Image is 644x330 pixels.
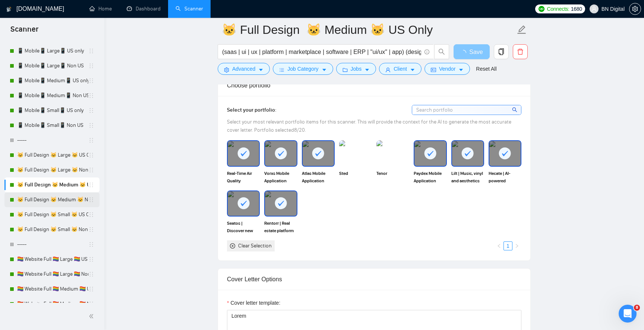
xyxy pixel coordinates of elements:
[4,44,100,58] li: 📱 Mobile📱 Large📱 US only
[88,78,94,84] span: holder
[227,75,521,96] div: Choose portfolio
[222,47,421,57] input: Search Freelance Jobs...
[17,118,88,133] a: 📱 Mobile📱 Small📱 Non US
[227,220,260,234] span: Seatos | Discover new cities, uncover awesome places
[322,67,327,73] span: caret-down
[88,256,94,262] span: holder
[6,3,12,15] img: logo
[504,242,512,250] a: 1
[591,6,597,12] span: user
[17,192,88,207] a: 🐱 Full Design 🐱 Medium 🐱 Non US
[424,63,470,75] button: idcardVendorcaret-down
[89,6,112,12] a: homeHome
[88,271,94,277] span: holder
[539,6,544,12] img: upwork-logo.png
[88,167,94,173] span: holder
[17,103,88,118] a: 📱 Mobile📱 Small📱 US only
[17,163,88,177] a: 🐱 Full Design 🐱 Large 🐱 Non US
[469,47,483,57] span: Save
[619,305,637,323] iframe: Intercom live chat
[17,58,88,73] a: 📱 Mobile📱 Large📱 Non US
[230,243,235,249] span: close-circle
[17,73,88,88] a: 📱 Mobile📱 Medium📱 US only
[4,192,100,207] li: 🐱 Full Design 🐱 Medium 🐱 Non US
[17,252,88,267] a: 🏳️‍🌈 Website Full 🏳️‍🌈 Large 🏳️‍🌈 US Only
[88,122,94,128] span: holder
[458,67,464,73] span: caret-down
[17,282,88,297] a: 🏳️‍🌈 Website Full 🏳️‍🌈 Medium 🏳️‍🌈 US Only
[238,242,272,250] div: Clear Selection
[17,44,88,58] a: 📱 Mobile📱 Large📱 US only
[547,5,569,13] span: Connects:
[88,137,94,143] span: holder
[88,212,94,218] span: holder
[4,103,100,118] li: 📱 Mobile📱 Small📱 US only
[4,118,100,133] li: 📱 Mobile📱 Small📱 Non US
[17,222,88,237] a: 🐱 Full Design 🐱 Small 🐱 Non US
[4,237,100,252] li: -----
[17,267,88,282] a: 🏳️‍🌈 Website Full 🏳️‍🌈 Large 🏳️‍🌈 Non US
[394,65,407,73] span: Client
[435,48,449,55] span: search
[4,24,44,39] span: Scanner
[17,88,88,103] a: 📱 Mobile📱 Medium📱 Non US
[629,6,641,12] a: setting
[264,170,297,185] span: Vorxs Mobile Application
[454,44,490,59] button: Save
[4,177,100,192] li: 🐱 Full Design 🐱 Medium 🐱 US Only
[227,299,280,307] label: Cover letter template:
[513,48,527,55] span: delete
[434,44,449,59] button: search
[424,49,429,54] span: info-circle
[88,48,94,54] span: holder
[351,65,362,73] span: Jobs
[515,244,519,248] span: right
[4,222,100,237] li: 🐱 Full Design 🐱 Small 🐱 Non US
[4,73,100,88] li: 📱 Mobile📱 Medium📱 US only
[495,241,503,250] li: Previous Page
[17,133,88,148] a: -----
[222,20,515,39] input: Scanner name...
[88,108,94,113] span: holder
[17,237,88,252] a: -----
[4,148,100,163] li: 🐱 Full Design 🐱 Large 🐱 US Only
[379,63,422,75] button: userClientcaret-down
[287,65,318,73] span: Job Category
[88,152,94,158] span: holder
[512,241,521,250] button: right
[4,58,100,73] li: 📱 Mobile📱 Large📱 Non US
[227,170,260,185] span: Real-Time Air Quality Monitoring
[89,313,96,320] span: double-left
[376,170,409,185] span: Tenor
[339,170,372,185] span: Sted
[227,119,511,133] span: Select your most relevant portfolio items for this scanner. This will provide the context for the...
[279,67,284,73] span: bars
[227,269,521,290] div: Cover Letter Options
[512,241,521,250] li: Next Page
[497,244,501,248] span: left
[17,297,88,311] a: 🏳️‍🌈 Website Full 🏳️‍🌈 Medium 🏳️‍🌈 Non US
[4,163,100,177] li: 🐱 Full Design 🐱 Large 🐱 Non US
[412,105,521,115] input: Search portfolio
[629,3,641,15] button: setting
[339,140,372,166] img: portfolio thumbnail image
[364,67,370,73] span: caret-down
[513,44,528,59] button: delete
[4,297,100,311] li: 🏳️‍🌈 Website Full 🏳️‍🌈 Medium 🏳️‍🌈 Non US
[17,207,88,222] a: 🐱 Full Design 🐱 Small 🐱 US Only
[88,227,94,233] span: holder
[88,63,94,69] span: holder
[4,88,100,103] li: 📱 Mobile📱 Medium📱 Non US
[273,63,333,75] button: barsJob Categorycaret-down
[489,170,521,185] span: Hecate | AI-powered location-based CRM
[495,241,503,250] button: left
[439,65,455,73] span: Vendor
[503,241,512,250] li: 1
[4,267,100,282] li: 🏳️‍🌈 Website Full 🏳️‍🌈 Large 🏳️‍🌈 Non US
[264,220,297,234] span: Rentorr | Real estate platform for tenants & landlords
[431,67,436,73] span: idcard
[258,67,263,73] span: caret-down
[88,241,94,247] span: holder
[517,25,527,35] span: edit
